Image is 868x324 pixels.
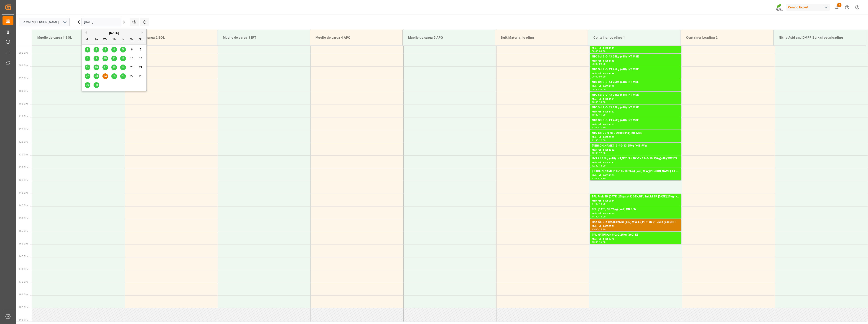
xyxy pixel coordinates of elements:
[36,33,121,42] div: Muelle de carga 1 BOL
[130,75,133,78] span: 27
[599,241,606,243] div: 16:00
[19,18,70,26] input: Type to search/select
[786,3,832,12] button: Compo Expert
[130,57,133,60] span: 13
[592,139,598,141] div: 11:30
[19,306,28,309] span: 18:30 Hr
[776,3,783,11] img: Screenshot%202023-09-29%20at%2010.02.21.png_1712312052.png
[598,228,599,230] div: -
[842,2,852,12] button: Help Center
[120,47,126,52] div: Choose Friday, September 5th, 2025
[102,73,108,79] div: Choose Wednesday, September 24th, 2025
[592,50,598,52] div: 08:00
[131,48,133,51] span: 6
[95,75,98,78] span: 23
[142,31,144,34] button: Next Month
[19,128,28,130] span: 11:30 Hr
[598,216,599,218] div: -
[592,203,598,205] div: 14:00
[130,66,133,69] span: 20
[120,73,126,79] div: Choose Friday, September 26th, 2025
[112,57,115,60] span: 11
[592,80,680,85] div: NTC Sol 9-0-43 25kg (x48) INT MSE
[19,242,28,245] span: 16:00 Hr
[598,177,599,179] div: -
[111,56,117,61] div: Choose Thursday, September 11th, 2025
[592,33,677,42] div: Container Loading 1
[85,56,90,61] div: Choose Monday, September 8th, 2025
[777,33,862,42] div: Nitric Acid and DMPP Bulk silosunloading
[592,55,680,59] div: NTC Sol 9-0-43 25kg (x48) INT MSE
[592,67,680,72] div: NTC Sol 9-0-43 25kg (x48) INT MSE
[837,3,842,7] span: 1
[121,57,124,60] span: 12
[19,102,28,105] span: 10:30 Hr
[406,33,491,42] div: Muelle de carga 5 APQ
[19,153,28,156] span: 12:30 Hr
[86,66,89,69] span: 15
[832,2,842,12] button: show 1 new notifications
[102,56,108,61] div: Choose Wednesday, September 10th, 2025
[599,203,606,205] div: 14:30
[129,73,135,79] div: Choose Saturday, September 27th, 2025
[599,88,606,90] div: 10:00
[85,65,90,70] div: Choose Monday, September 15th, 2025
[129,47,135,52] div: Choose Saturday, September 6th, 2025
[112,66,115,69] span: 18
[104,57,107,60] span: 10
[19,52,28,54] span: 08:30 Hr
[592,76,598,78] div: 09:00
[19,217,28,219] span: 15:00 Hr
[599,127,606,129] div: 11:30
[592,148,680,152] div: Main ref : 14051352
[19,64,28,67] span: 09:00 Hr
[104,48,106,51] span: 3
[129,65,135,70] div: Choose Saturday, September 20th, 2025
[120,37,126,42] div: Fr
[139,57,142,60] span: 14
[19,281,28,283] span: 17:30 Hr
[102,65,108,70] div: Choose Wednesday, September 17th, 2025
[599,139,606,141] div: 12:00
[95,66,98,69] span: 16
[138,65,144,70] div: Choose Sunday, September 21st, 2025
[592,169,680,174] div: [PERSON_NAME] 18+18+18 25kg (x48) WW;[PERSON_NAME] 13-40-13 25kg (x48) WW
[102,37,108,42] div: We
[598,50,599,52] div: -
[82,31,146,35] div: [DATE]
[121,75,124,78] span: 26
[19,255,28,258] span: 16:30 Hr
[592,216,598,218] div: 14:30
[19,77,28,80] span: 09:30 Hr
[599,228,606,230] div: 15:30
[598,241,599,243] div: -
[19,90,28,92] span: 10:00 Hr
[83,45,145,90] div: month 2025-09
[592,59,680,63] div: Main ref : 14051148
[19,293,28,296] span: 18:00 Hr
[138,56,144,61] div: Choose Sunday, September 14th, 2025
[599,114,606,116] div: 11:00
[598,114,599,116] div: -
[592,233,680,237] div: TPL NATURA N 8-2-2 25kg (x60) ES
[592,207,680,212] div: BFL [DATE] SP 25kg (x42) CN GEN
[61,19,68,26] button: open menu
[598,88,599,90] div: -
[592,85,680,88] div: Main ref : 14051132
[598,203,599,205] div: -
[19,115,28,118] span: 11:00 Hr
[113,48,115,51] span: 4
[19,204,28,207] span: 14:30 Hr
[96,48,97,51] span: 2
[592,144,680,148] div: [PERSON_NAME] 13-40-13 25kg (x48) WW
[786,4,830,11] div: Compo Expert
[111,47,117,52] div: Choose Thursday, September 4th, 2025
[94,65,99,70] div: Choose Tuesday, September 16th, 2025
[598,139,599,141] div: -
[592,46,680,50] div: Main ref : 14051149
[592,165,598,167] div: 12:30
[122,48,124,51] span: 5
[104,66,107,69] span: 17
[94,82,99,88] div: Choose Tuesday, September 30th, 2025
[592,101,598,103] div: 10:00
